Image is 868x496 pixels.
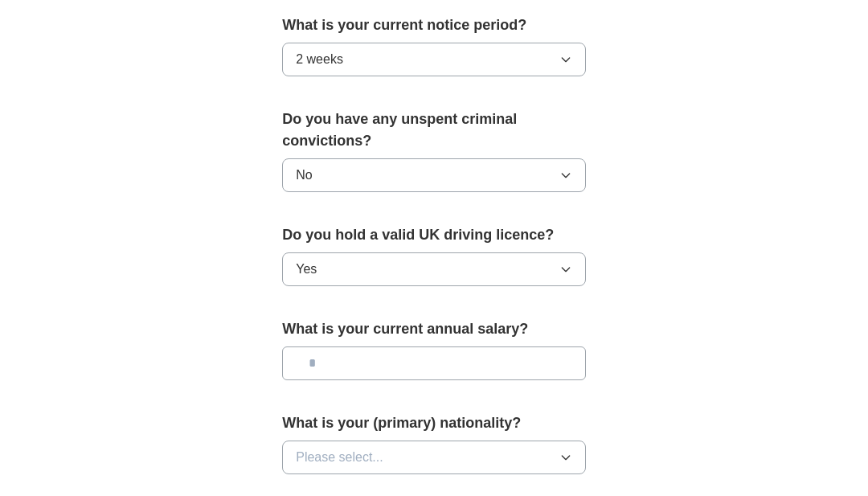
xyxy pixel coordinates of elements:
[296,449,383,468] span: Please select...
[282,413,586,435] label: What is your (primary) nationality?
[296,166,312,186] span: No
[282,15,586,37] label: What is your current notice period?
[282,109,586,153] label: Do you have any unspent criminal convictions?
[282,253,586,287] button: Yes
[296,260,317,280] span: Yes
[282,441,586,475] button: Please select...
[282,43,586,77] button: 2 weeks
[282,159,586,193] button: No
[282,319,586,341] label: What is your current annual salary?
[296,51,343,70] span: 2 weeks
[282,225,586,247] label: Do you hold a valid UK driving licence?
